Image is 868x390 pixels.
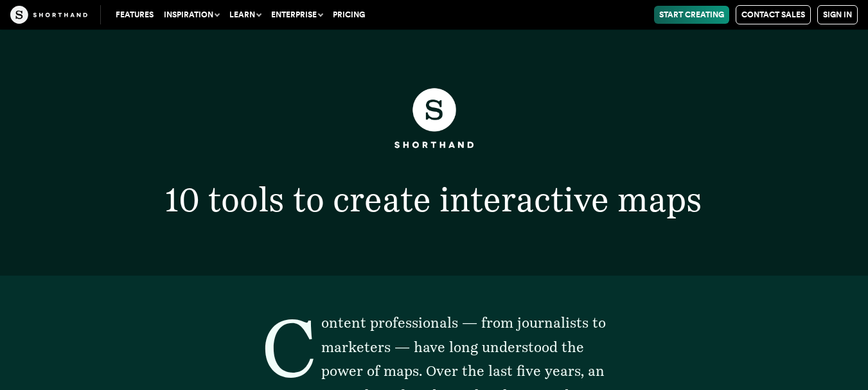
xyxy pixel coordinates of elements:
[10,6,87,24] img: The Craft
[654,6,729,24] a: Start Creating
[817,5,858,24] a: Sign in
[111,6,159,24] a: Features
[159,6,224,24] button: Inspiration
[102,183,766,217] h1: 10 tools to create interactive maps
[224,6,266,24] button: Learn
[736,5,811,24] a: Contact Sales
[328,6,370,24] a: Pricing
[266,6,328,24] button: Enterprise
